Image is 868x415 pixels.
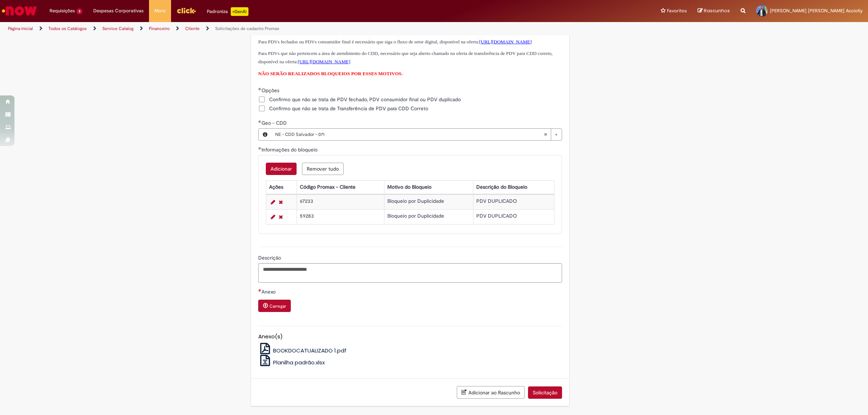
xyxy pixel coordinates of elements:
[277,213,285,221] a: Remover linha 2
[258,39,532,44] span: Para PDVs fechados ou PDVs consumidor final é necessário que siga o fluxo de setor digital, dispo...
[302,163,344,175] button: Remove all rows for Informações do bloqueio
[297,180,384,194] th: Código Promax - Cliente
[704,7,730,14] span: Rascunhos
[261,288,277,295] span: Anexo
[473,180,554,194] th: Descrição do Bloqueio
[258,300,291,312] button: Carregar anexo de Anexo Required
[258,359,325,366] a: Planilha padrão.xlsx
[176,5,196,16] img: click_logo_yellow_360x200.png
[5,22,573,35] ul: Trilhas de página
[277,198,285,206] a: Remover linha 1
[258,71,403,76] span: NÃO SERÃO REALIZADOS BLOQUEIOS POR ESSES MOTIVOS.
[215,26,279,31] a: Solicitações de cadastro Promax
[48,26,87,31] a: Todos os Catálogos
[258,263,562,283] textarea: Descrição
[384,209,473,224] td: Bloqueio por Duplicidade
[297,194,384,209] td: 67233
[667,7,687,14] span: Favoritos
[258,289,261,292] span: Necessários
[8,26,33,31] a: Página inicial
[258,347,347,354] a: BOOKDOCATUALIZADO 1.pdf
[50,7,75,14] span: Requisições
[273,359,325,366] span: Planilha padrão.xlsx
[473,209,554,224] td: PDV DUPLICADO
[259,129,272,140] button: Geo - CDD, Visualizar este registro NE - CDD Salvador - 071
[231,7,248,16] p: +GenAi
[479,39,532,44] a: [URL][DOMAIN_NAME]
[154,7,166,14] span: More
[258,254,282,261] span: Descrição
[272,129,562,140] a: NE - CDD Salvador - 071Limpar campo Geo - CDD
[269,303,286,309] small: Carregar
[258,51,553,64] span: Para PDVs que não pertencem a área de atendimento do CDD, necessário que seja aberto chamado na o...
[93,7,144,14] span: Despesas Corporativas
[102,26,133,31] a: Service Catalog
[266,180,297,194] th: Ações
[473,194,554,209] td: PDV DUPLICADO
[298,59,350,64] span: [URL][DOMAIN_NAME]
[698,8,730,14] a: Rascunhos
[273,347,346,354] span: BOOKDOCATUALIZADO 1.pdf
[269,198,277,206] a: Editar Linha 1
[269,105,428,112] span: Confirmo que não se trata de Transferência de PDV para CDD Correto
[457,386,525,399] button: Adicionar ao Rascunho
[384,194,473,209] td: Bloqueio por Duplicidade
[269,96,461,103] span: Confirmo que não se trata de PDV fechado, PDV consumidor final ou PDV duplicado
[76,8,82,14] span: 3
[770,8,863,14] span: [PERSON_NAME] [PERSON_NAME] Acciolly
[297,209,384,224] td: 59283
[1,4,38,18] img: ServiceNow
[384,180,473,194] th: Motivo do Bloqueio
[528,386,562,399] button: Solicitação
[258,334,562,340] h5: Anexo(s)
[258,147,261,150] span: Obrigatório Preenchido
[258,87,261,90] span: Obrigatório Preenchido
[269,213,277,221] a: Editar Linha 2
[207,7,248,16] div: Padroniza
[258,120,261,123] span: Obrigatório Preenchido
[540,129,551,140] abbr: Limpar campo Geo - CDD
[149,26,170,31] a: Financeiro
[261,87,281,94] span: Opções
[261,146,319,153] span: Informações do bloqueio
[261,120,288,126] span: Geo - CDD
[266,163,297,175] button: Add a row for Informações do bloqueio
[275,129,544,140] span: NE - CDD Salvador - 071
[185,26,200,31] a: Cliente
